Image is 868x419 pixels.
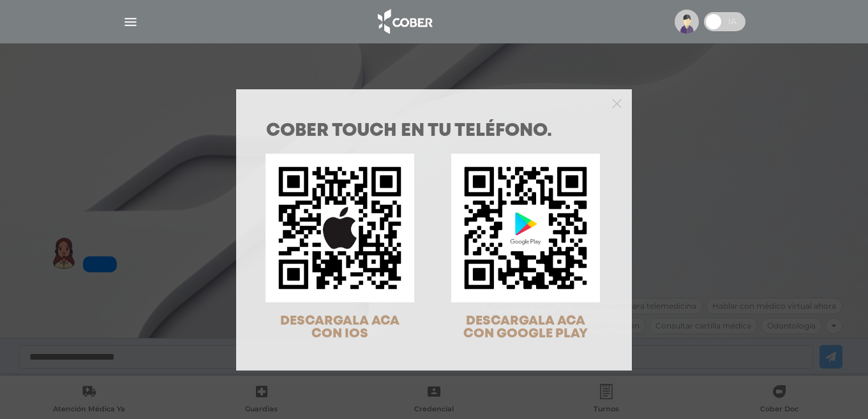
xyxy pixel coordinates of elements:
span: DESCARGALA ACA CON IOS [280,315,400,340]
button: Close [612,97,622,108]
img: qr-code [266,154,414,302]
img: qr-code [451,154,600,302]
h1: COBER TOUCH en tu teléfono. [266,122,602,140]
span: DESCARGALA ACA CON GOOGLE PLAY [463,315,588,340]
